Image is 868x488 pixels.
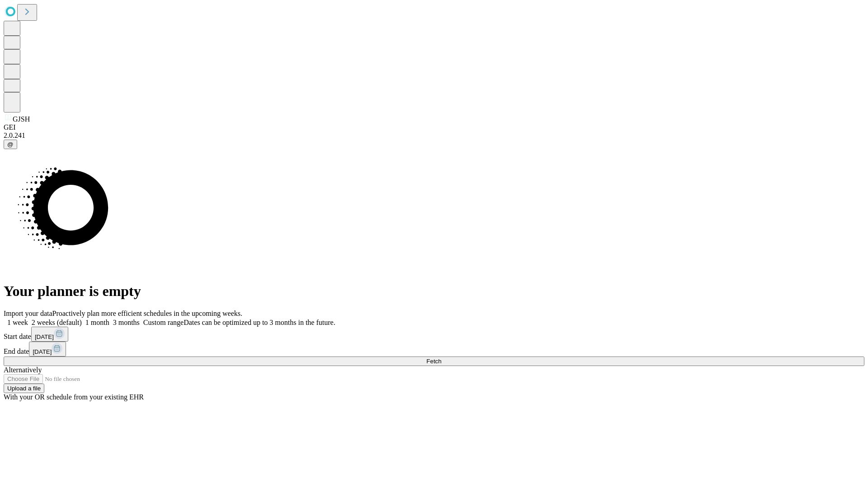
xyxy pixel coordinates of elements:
button: [DATE] [29,342,66,357]
span: @ [7,141,14,148]
div: Start date [4,327,864,342]
span: 2 weeks (default) [32,319,82,326]
button: [DATE] [31,327,68,342]
button: Upload a file [4,384,44,393]
span: 1 week [7,319,28,326]
div: GEI [4,123,864,131]
span: GJSH [13,115,30,123]
span: Fetch [426,358,441,365]
span: Dates can be optimized up to 3 months in the future. [184,319,335,326]
button: Fetch [4,357,864,366]
div: 2.0.241 [4,131,864,140]
h1: Your planner is empty [4,283,864,300]
span: 3 months [113,319,140,326]
div: End date [4,342,864,357]
span: [DATE] [35,333,54,340]
span: [DATE] [33,348,52,355]
span: Alternatively [4,366,42,374]
span: Proactively plan more efficient schedules in the upcoming weeks. [52,310,242,317]
span: With your OR schedule from your existing EHR [4,393,144,401]
button: @ [4,140,17,149]
span: Import your data [4,310,52,317]
span: Custom range [143,319,184,326]
span: 1 month [85,319,109,326]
